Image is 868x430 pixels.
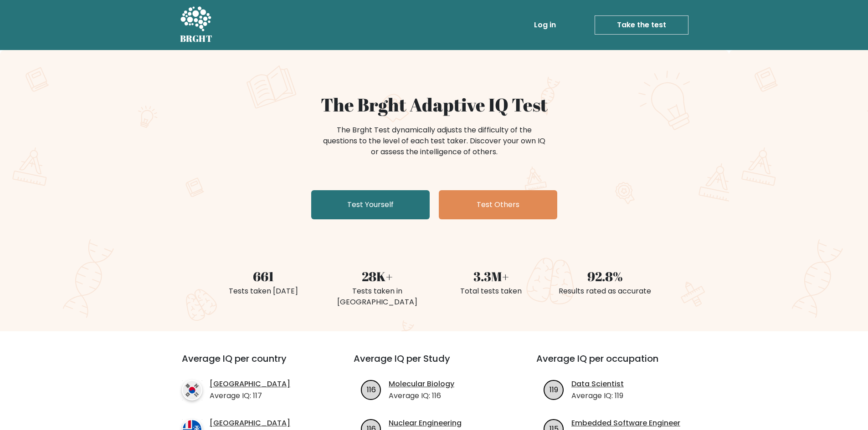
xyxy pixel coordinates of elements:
[389,379,454,390] a: Molecular Biology
[311,190,430,219] a: Test Yourself
[210,418,290,429] a: [GEOGRAPHIC_DATA]
[354,353,514,375] h3: Average IQ per Study
[550,384,558,395] text: 119
[571,418,680,429] a: Embedded Software Engineer
[389,418,462,429] a: Nuclear Engineering
[182,380,202,400] img: country
[530,16,560,34] a: Log in
[367,384,376,395] text: 116
[440,267,543,286] div: 3.3M+
[554,286,657,297] div: Results rated as accurate
[210,390,290,401] p: Average IQ: 117
[326,267,429,286] div: 28K+
[320,125,548,157] div: The Brght Test dynamically adjusts the difficulty of the questions to the level of each test take...
[571,390,624,401] p: Average IQ: 119
[210,379,290,390] a: [GEOGRAPHIC_DATA]
[554,267,657,286] div: 92.8%
[182,353,321,375] h3: Average IQ per country
[180,4,213,46] a: BRGHT
[536,353,697,375] h3: Average IQ per occupation
[595,15,688,35] a: Take the test
[439,190,557,219] a: Test Others
[571,379,624,390] a: Data Scientist
[212,286,315,297] div: Tests taken [DATE]
[180,33,213,44] h5: BRGHT
[212,267,315,286] div: 661
[440,286,543,297] div: Total tests taken
[326,286,429,308] div: Tests taken in [GEOGRAPHIC_DATA]
[212,94,657,116] h1: The Brght Adaptive IQ Test
[389,390,454,401] p: Average IQ: 116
